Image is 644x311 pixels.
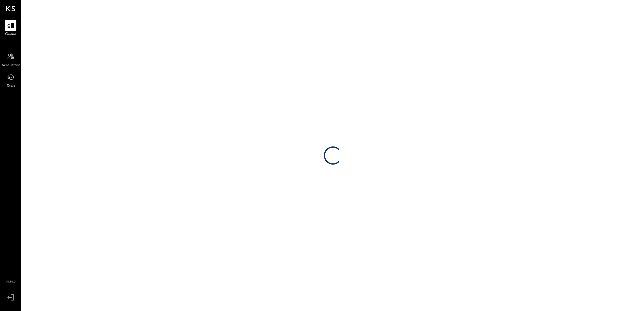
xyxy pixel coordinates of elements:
span: Accountant [2,63,20,68]
a: Queue [0,20,21,37]
a: Tasks [0,72,21,89]
a: Accountant [0,51,21,68]
span: Tasks [7,84,15,89]
span: Queue [5,32,16,37]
